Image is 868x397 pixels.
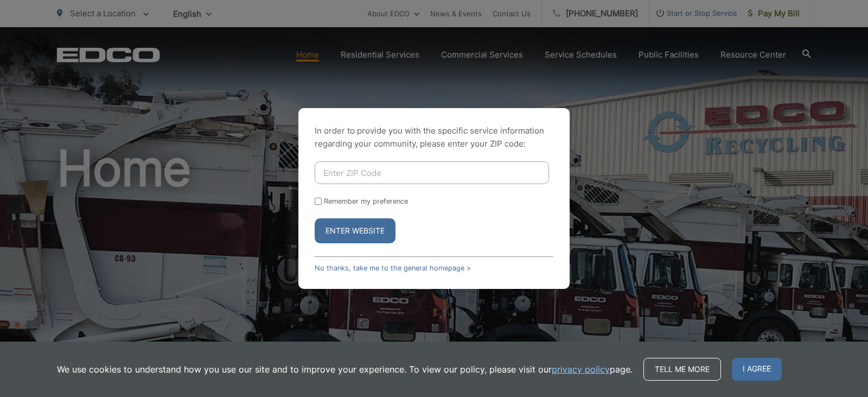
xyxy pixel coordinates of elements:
label: Remember my preference [324,197,408,205]
a: Tell me more [643,358,721,381]
p: In order to provide you with the specific service information regarding your community, please en... [315,124,553,150]
a: privacy policy [552,363,610,376]
p: We use cookies to understand how you use our site and to improve your experience. To view our pol... [57,363,633,376]
span: I agree [732,358,782,381]
input: Enter ZIP Code [315,161,549,184]
button: Enter Website [315,218,395,243]
a: No thanks, take me to the general homepage > [315,264,471,272]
